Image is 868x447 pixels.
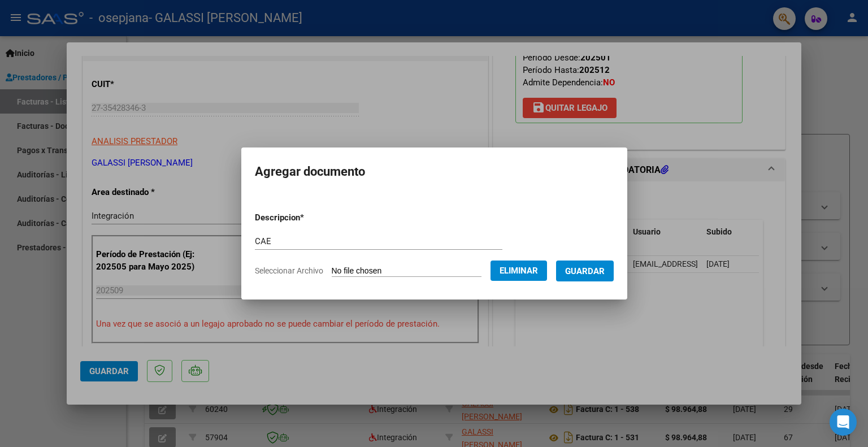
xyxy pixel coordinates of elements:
[565,266,605,276] span: Guardar
[556,261,614,281] button: Guardar
[830,409,857,436] div: Open Intercom Messenger
[255,266,323,275] span: Seleccionar Archivo
[491,261,547,281] button: Eliminar
[500,266,538,276] span: Eliminar
[255,161,614,183] h2: Agregar documento
[255,211,363,224] p: Descripcion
